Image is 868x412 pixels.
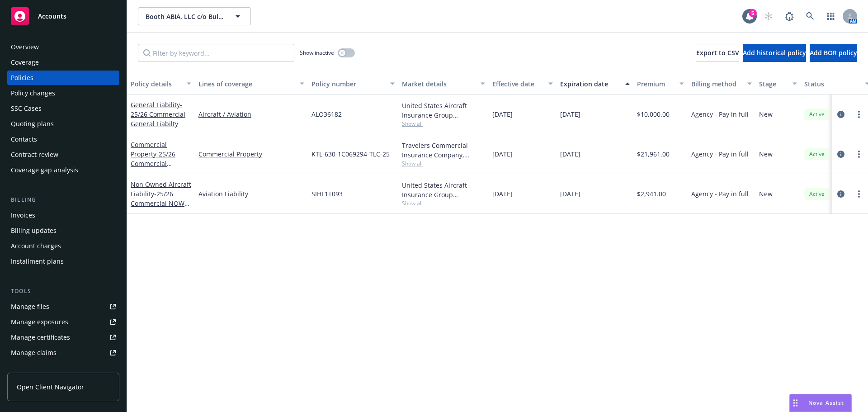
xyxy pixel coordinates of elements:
[7,117,119,131] a: Quoting plans
[131,189,189,217] span: - 25/26 Commercial NOWN Aircraft Liability
[308,73,398,95] button: Policy number
[835,189,846,199] a: circleInformation
[7,132,119,147] a: Contacts
[637,189,666,199] span: $2,941.00
[749,9,757,17] div: 5
[146,12,224,21] span: Booth ABIA, LLC c/o Bull Creek Management
[131,100,185,128] span: - 25/26 Commercial General Liabilty
[7,4,119,29] a: Accounts
[755,73,801,95] button: Stage
[402,79,475,89] div: Market details
[688,73,755,95] button: Billing method
[7,346,119,360] a: Manage claims
[11,101,42,116] div: SSC Cases
[489,73,557,95] button: Effective date
[7,239,119,253] a: Account charges
[7,287,119,296] div: Tools
[759,7,778,25] a: Start snowing
[138,7,251,25] button: Booth ABIA, LLC c/o Bull Creek Management
[633,73,688,95] button: Premium
[11,299,49,314] div: Manage files
[7,254,119,269] a: Installment plans
[759,79,787,89] div: Stage
[402,199,485,207] span: Show all
[7,163,119,177] a: Coverage gap analysis
[557,73,633,95] button: Expiration date
[11,223,57,238] div: Billing updates
[691,189,749,199] span: Agency - Pay in full
[402,180,485,199] div: United States Aircraft Insurance Group ([GEOGRAPHIC_DATA]), United States Aircraft Insurance Grou...
[810,48,857,57] span: Add BOR policy
[7,223,119,238] a: Billing updates
[300,49,334,57] span: Show inactive
[7,55,119,70] a: Coverage
[127,73,195,95] button: Policy details
[492,79,543,89] div: Effective date
[398,73,489,95] button: Market details
[7,208,119,223] a: Invoices
[131,180,191,217] a: Non Owned Aircraft Liability
[198,149,304,159] a: Commercial Property
[810,44,857,62] button: Add BOR policy
[195,73,308,95] button: Lines of coverage
[492,189,513,199] span: [DATE]
[743,48,806,57] span: Add historical policy
[691,149,749,159] span: Agency - Pay in full
[492,149,513,159] span: [DATE]
[808,399,844,407] span: Nova Assist
[854,189,864,199] a: more
[11,163,78,177] div: Coverage gap analysis
[801,7,819,25] a: Search
[560,79,620,89] div: Expiration date
[11,239,61,253] div: Account charges
[131,79,181,89] div: Policy details
[11,346,57,360] div: Manage claims
[822,7,840,25] a: Switch app
[11,208,35,223] div: Invoices
[11,361,53,375] div: Manage BORs
[402,120,485,128] span: Show all
[198,109,304,119] a: Aircraft / Aviation
[7,40,119,54] a: Overview
[311,189,343,199] span: SIHL1T093
[696,44,739,62] button: Export to CSV
[854,149,864,160] a: more
[854,109,864,120] a: more
[790,394,801,412] div: Drag to move
[492,109,513,119] span: [DATE]
[743,44,806,62] button: Add historical policy
[311,109,342,119] span: ALO36182
[198,79,294,89] div: Lines of coverage
[131,100,185,128] a: General Liability
[637,79,674,89] div: Premium
[11,147,58,162] div: Contract review
[311,149,390,159] span: KTL-630-1C069294-TLC-25
[7,101,119,116] a: SSC Cases
[560,109,580,119] span: [DATE]
[691,79,742,89] div: Billing method
[311,79,385,89] div: Policy number
[11,117,54,131] div: Quoting plans
[11,330,70,345] div: Manage certificates
[198,189,304,199] a: Aviation Liability
[7,361,119,375] a: Manage BORs
[804,79,859,89] div: Status
[11,55,39,70] div: Coverage
[560,149,580,159] span: [DATE]
[780,7,798,25] a: Report a Bug
[759,189,773,199] span: New
[7,315,119,329] a: Manage exposures
[7,71,119,85] a: Policies
[691,109,749,119] span: Agency - Pay in full
[7,195,119,204] div: Billing
[17,382,84,392] span: Open Client Navigator
[808,190,826,198] span: Active
[402,101,485,120] div: United States Aircraft Insurance Group ([GEOGRAPHIC_DATA]), United States Aircraft Insurance Grou...
[11,71,33,85] div: Policies
[696,48,739,57] span: Export to CSV
[835,109,846,120] a: circleInformation
[138,44,294,62] input: Filter by keyword...
[7,147,119,162] a: Contract review
[11,315,68,329] div: Manage exposures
